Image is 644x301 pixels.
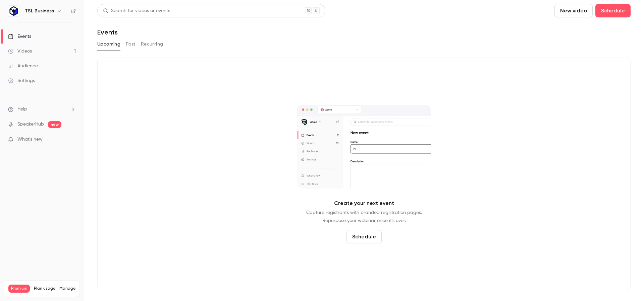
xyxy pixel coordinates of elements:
button: New video [554,4,593,17]
p: Create your next event [334,199,394,207]
div: Settings [8,77,35,84]
h6: TSL Business [25,8,54,14]
li: help-dropdown-opener [8,106,76,113]
button: Past [126,39,136,50]
p: Capture registrants with branded registration pages. Repurpose your webinar once it's over. [306,209,422,225]
h1: Events [97,28,118,36]
span: Premium [8,285,30,293]
a: SpeakerHub [17,121,44,128]
iframe: Noticeable Trigger [68,137,76,143]
div: Videos [8,48,32,55]
button: Upcoming [97,39,120,50]
span: new [48,121,61,128]
div: Search for videos or events [103,7,170,14]
a: Manage [59,286,75,291]
span: Plan usage [34,286,55,291]
button: Schedule [595,4,631,17]
span: Help [17,106,27,113]
div: Events [8,33,31,40]
button: Schedule [346,230,382,243]
div: Audience [8,63,38,69]
span: What's new [17,136,43,143]
img: TSL Business [8,6,19,16]
button: Recurring [141,39,163,50]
